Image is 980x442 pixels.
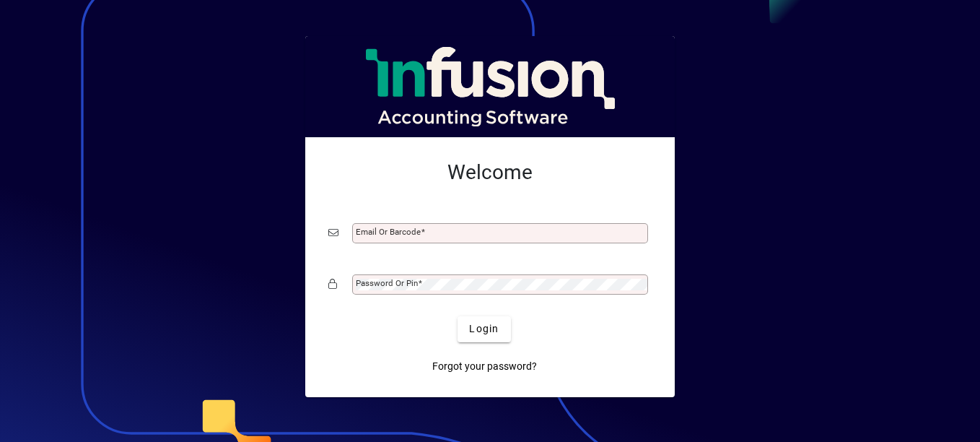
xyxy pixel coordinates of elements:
[356,278,418,288] mat-label: Password or Pin
[328,160,652,185] h2: Welcome
[432,359,537,374] span: Forgot your password?
[458,316,510,342] button: Login
[469,321,499,337] span: Login
[426,354,543,380] a: Forgot your password?
[356,227,421,237] mat-label: Email or Barcode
